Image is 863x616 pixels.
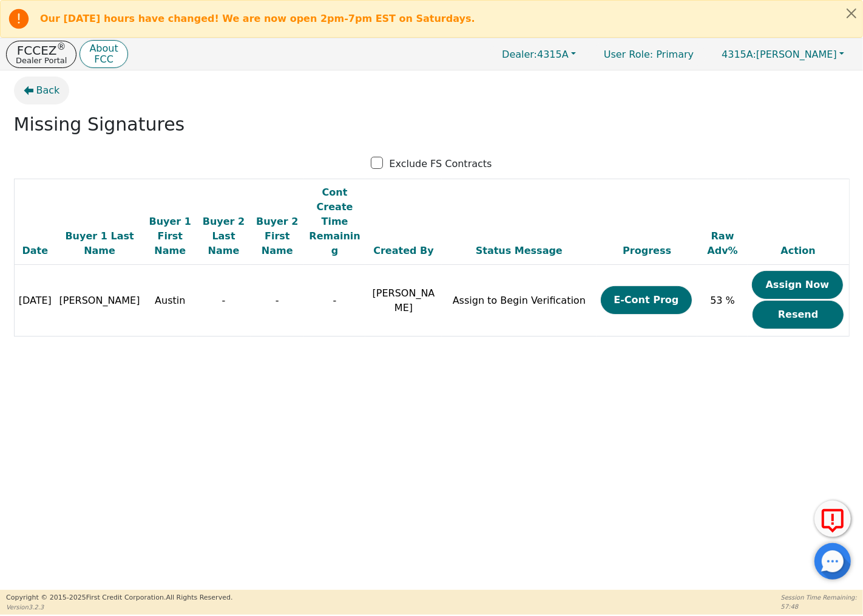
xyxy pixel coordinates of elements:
[6,603,232,612] p: Version 3.2.3
[80,40,127,69] button: AboutFCC
[752,271,843,299] button: Assign Now
[14,114,850,135] h2: Missing Signatures
[14,77,70,104] button: Back
[59,229,140,258] div: Buyer 1 Last Name
[365,265,442,337] td: [PERSON_NAME]
[36,83,60,98] span: Back
[489,45,589,64] button: Dealer:4315A
[6,41,76,68] button: FCCEZ®Dealer Portal
[389,157,492,171] p: Exclude FS Contracts
[146,214,194,258] div: Buyer 1 First Name
[781,245,816,256] span: Action
[368,244,439,258] div: Created By
[445,244,594,258] div: Status Message
[6,593,232,603] p: Copyright © 2015- 2025 First Credit Corporation.
[14,265,56,337] td: [DATE]
[309,187,360,256] span: Cont Create Time Remaining
[200,214,247,258] div: Buyer 2 Last Name
[592,43,706,66] a: User Role: Primary
[722,49,837,60] span: [PERSON_NAME]
[155,295,185,306] span: Austin
[592,43,706,66] p: Primary
[89,55,118,64] p: FCC
[16,56,67,64] p: Dealer Portal
[753,301,844,329] button: Resend
[700,229,744,258] div: Raw Adv%
[601,286,692,314] button: E-Cont Prog
[502,49,569,60] span: 4315A
[502,49,537,60] span: Dealer:
[781,593,857,602] p: Session Time Remaining:
[781,602,857,611] p: 57:48
[442,265,597,337] td: Assign to Begin Verification
[59,295,140,306] span: [PERSON_NAME]
[304,265,365,337] td: -
[89,44,118,53] p: About
[841,1,862,26] button: Close alert
[709,45,857,64] button: 4315A:[PERSON_NAME]
[276,295,279,306] span: -
[604,49,653,60] span: User Role :
[710,295,735,306] span: 53 %
[222,295,226,306] span: -
[814,501,851,537] button: Report Error to FCC
[600,244,695,258] div: Progress
[57,41,66,52] sup: ®
[18,244,53,258] div: Date
[16,44,67,56] p: FCCEZ
[166,594,232,601] span: All Rights Reserved.
[40,13,475,24] b: Our [DATE] hours have changed! We are now open 2pm-7pm EST on Saturdays.
[722,49,756,60] span: 4315A:
[254,214,301,258] div: Buyer 2 First Name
